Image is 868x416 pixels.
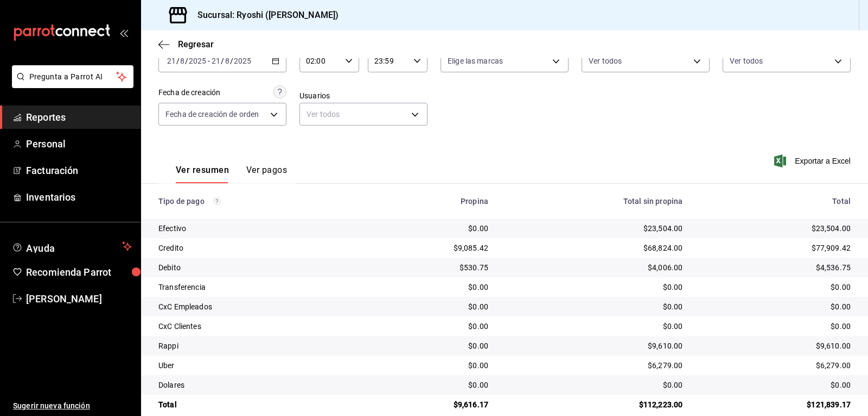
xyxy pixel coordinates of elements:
span: Inventarios [26,190,132,204]
div: $77,909.42 [700,243,851,253]
div: $0.00 [700,282,851,293]
span: Sugerir nueva función [13,400,132,412]
div: $68,824.00 [506,243,682,253]
span: Ver todos [730,55,763,66]
div: Credito [158,243,356,253]
div: $0.00 [700,301,851,312]
input: -- [180,57,185,65]
div: Total [158,399,356,410]
div: $9,610.00 [506,340,682,351]
div: $0.00 [506,301,682,312]
div: $0.00 [506,380,682,390]
div: Efectivo [158,223,356,234]
span: Reportes [26,110,132,125]
div: Debito [158,262,356,273]
div: $0.00 [700,321,851,332]
button: Ver resumen [176,165,229,183]
svg: Los pagos realizados con Pay y otras terminales son montos brutos. [213,197,221,205]
div: $4,006.00 [506,262,682,273]
span: Ver todos [589,55,622,66]
div: $0.00 [700,380,851,390]
div: Total [700,197,851,206]
span: Facturación [26,163,132,178]
div: $0.00 [506,282,682,293]
div: $0.00 [506,321,682,332]
span: - [208,57,210,65]
div: Dolares [158,380,356,390]
h3: Sucursal: Ryoshi ([PERSON_NAME]) [189,9,339,22]
div: Total sin propina [506,197,682,206]
div: Fecha de creación [158,87,220,98]
span: / [221,57,224,65]
div: $0.00 [373,380,488,390]
div: $0.00 [373,360,488,371]
div: Ver todos [299,103,427,126]
span: / [230,57,233,65]
div: $6,279.00 [506,360,682,371]
div: CxC Empleados [158,301,356,312]
button: Ver pagos [246,165,287,183]
span: Ayuda [26,240,118,253]
input: -- [225,57,230,65]
button: Regresar [158,39,214,49]
button: Pregunta a Parrot AI [12,65,133,88]
div: $23,504.00 [700,223,851,234]
a: Pregunta a Parrot AI [8,79,133,90]
div: $9,616.17 [373,399,488,410]
button: open_drawer_menu [119,28,128,37]
input: -- [167,57,176,65]
button: Exportar a Excel [776,154,851,167]
div: $0.00 [373,321,488,332]
div: $121,839.17 [700,399,851,410]
div: $0.00 [373,301,488,312]
div: $0.00 [373,282,488,293]
span: Personal [26,136,132,151]
span: Regresar [178,39,214,49]
div: $0.00 [373,223,488,234]
div: Tipo de pago [158,197,356,206]
div: navigation tabs [176,165,287,183]
div: $23,504.00 [506,223,682,234]
div: $9,610.00 [700,340,851,351]
div: $6,279.00 [700,360,851,371]
div: Rappi [158,340,356,351]
div: $112,223.00 [506,399,682,410]
div: Propina [373,197,488,206]
label: Usuarios [299,92,427,100]
input: -- [211,57,221,65]
div: $9,085.42 [373,243,488,253]
span: Pregunta a Parrot AI [29,71,117,83]
div: $530.75 [373,262,488,273]
span: / [185,57,188,65]
div: CxC Clientes [158,321,356,332]
input: ---- [233,57,252,65]
div: $0.00 [373,340,488,351]
span: Fecha de creación de orden [165,109,259,120]
span: / [176,57,180,65]
input: ---- [188,57,207,65]
span: Recomienda Parrot [26,265,132,280]
div: Transferencia [158,282,356,293]
span: Elige las marcas [448,55,503,66]
span: [PERSON_NAME] [26,291,132,306]
div: $4,536.75 [700,262,851,273]
div: Uber [158,360,356,371]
